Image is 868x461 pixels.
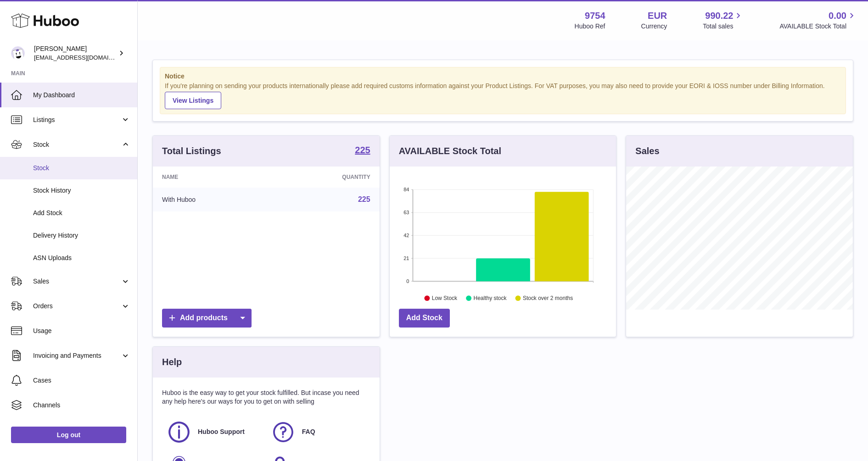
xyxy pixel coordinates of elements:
span: 990.22 [705,10,733,22]
a: 225 [355,145,370,156]
a: Add Stock [399,309,450,328]
span: Orders [33,302,121,311]
a: 225 [358,195,370,203]
text: Stock over 2 months [523,295,573,301]
div: [PERSON_NAME] [34,44,117,62]
span: Cases [33,376,130,385]
th: Quantity [272,167,379,188]
img: info@fieldsluxury.london [11,46,25,60]
div: Currency [641,22,667,31]
span: Stock History [33,186,130,195]
td: With Huboo [153,188,272,211]
a: Huboo Support [167,420,262,444]
span: Usage [33,327,130,335]
span: Huboo Support [198,428,245,436]
span: FAQ [302,428,315,436]
span: Total sales [703,22,744,31]
span: Stock [33,140,121,149]
h3: Sales [635,145,659,157]
span: Stock [33,164,130,172]
span: Invoicing and Payments [33,351,121,360]
a: Add products [162,309,252,328]
text: 42 [403,233,409,238]
strong: 9754 [585,10,605,22]
strong: Notice [165,72,841,81]
text: Healthy stock [473,295,507,301]
span: Sales [33,277,121,286]
text: 63 [403,210,409,215]
span: Delivery History [33,231,130,240]
a: 0.00 AVAILABLE Stock Total [779,10,857,31]
span: ASN Uploads [33,254,130,262]
text: 21 [403,255,409,261]
text: 84 [403,187,409,192]
th: Name [153,167,272,188]
span: Channels [33,401,130,410]
span: Listings [33,116,121,124]
span: 0.00 [829,10,846,22]
h3: AVAILABLE Stock Total [399,145,501,157]
a: 990.22 Total sales [703,10,744,31]
span: My Dashboard [33,91,130,100]
span: AVAILABLE Stock Total [779,22,857,31]
a: FAQ [271,420,366,444]
span: Add Stock [33,209,130,217]
a: View Listings [165,92,221,109]
h3: Help [162,356,182,368]
strong: 225 [355,145,370,155]
span: [EMAIL_ADDRESS][DOMAIN_NAME] [34,54,135,61]
text: 0 [406,278,409,284]
text: Low Stock [432,295,458,301]
h3: Total Listings [162,145,221,157]
div: Huboo Ref [575,22,605,31]
strong: EUR [648,10,667,22]
div: If you're planning on sending your products internationally please add required customs informati... [165,82,841,109]
a: Log out [11,427,126,443]
p: Huboo is the easy way to get your stock fulfilled. But incase you need any help here's our ways f... [162,389,370,406]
